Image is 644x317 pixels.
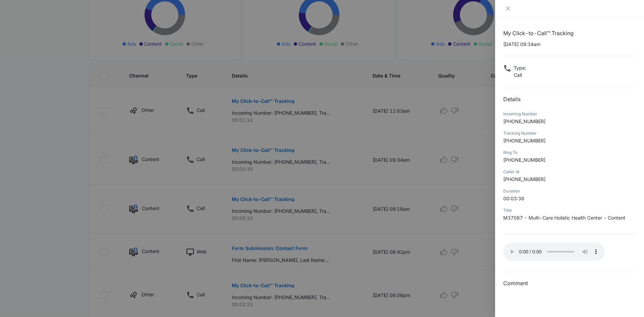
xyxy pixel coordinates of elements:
[503,196,524,201] span: 00:03:38
[514,64,526,71] p: Type :
[503,176,546,182] span: [PHONE_NUMBER]
[503,130,636,136] div: Tracking Number
[503,150,636,156] div: Ring To
[503,157,546,163] span: [PHONE_NUMBER]
[503,169,636,175] div: Caller Id
[503,215,625,221] span: M37067 - Multi-Care Holistic Health Center - Content
[503,111,636,117] div: Incoming Number
[503,188,636,194] div: Duration
[503,41,636,48] p: [DATE] 09:34am
[503,95,636,103] h2: Details
[505,6,511,11] span: close
[503,279,636,287] h3: Comment
[503,118,546,124] span: [PHONE_NUMBER]
[514,71,526,78] p: Call
[503,5,513,12] button: Close
[503,29,636,37] h1: My Click-to-Call™ Tracking
[503,243,605,261] audio: Your browser does not support the audio tag.
[503,207,636,213] div: Title
[503,138,546,143] span: [PHONE_NUMBER]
